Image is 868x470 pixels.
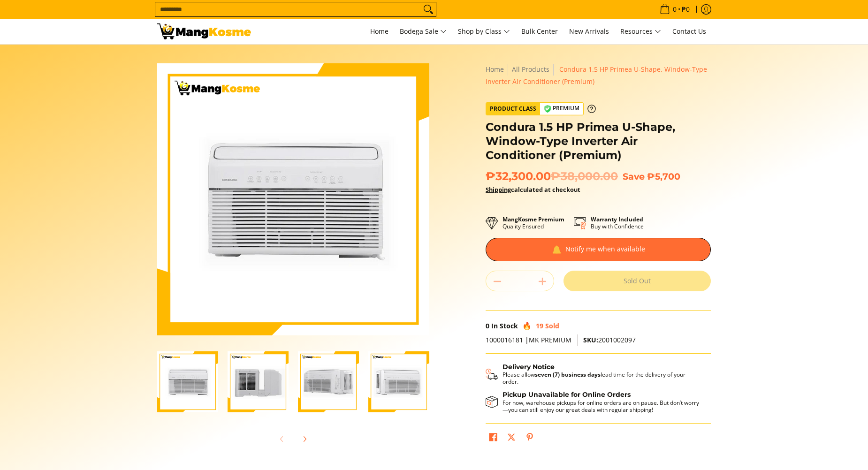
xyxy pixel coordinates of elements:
button: Shipping & Delivery [486,363,701,386]
span: 19 [536,321,543,330]
a: All Products [512,65,549,74]
span: Product Class [486,103,540,115]
span: Sold [545,321,559,330]
span: 2001002097 [583,335,636,344]
span: 1000016181 |MK PREMIUM [486,335,571,344]
span: ₱32,300.00 [486,169,618,183]
img: Condura 1.5 HP Primea U-Shape, Window-Type Inverter Air Conditioner (Premium)-3 [298,351,359,412]
span: In Stock [491,321,518,330]
a: Product Class Premium [486,102,596,115]
span: Bulk Center [521,27,558,36]
nav: Main Menu [260,19,711,44]
span: Resources [620,26,661,38]
span: Condura 1.5 HP Primea U-Shape, Window-Type Inverter Air Conditioner (Premium) [486,65,707,86]
p: For now, warehouse pickups for online orders are on pause. But don’t worry—you can still enjoy ou... [503,399,701,413]
strong: calculated at checkout [486,185,580,194]
nav: Breadcrumbs [486,63,711,88]
a: Shop by Class [453,19,515,44]
p: Quality Ensured [503,216,564,230]
button: Search [421,2,436,16]
span: Save [623,171,645,182]
a: Home [486,65,504,74]
span: Contact Us [672,27,706,36]
img: Condura 1.5 HP Primea U-Shape, Window-Type Inverter Air Conditioner (Premium)-4 [368,351,429,412]
a: Home [365,19,393,44]
span: 0 [671,6,678,13]
a: New Arrivals [564,19,614,44]
span: New Arrivals [569,27,609,36]
span: SKU: [583,335,598,344]
a: Bulk Center [517,19,563,44]
span: ₱5,700 [647,171,680,182]
strong: Pickup Unavailable for Online Orders [503,390,631,399]
a: Post on X [505,431,518,447]
a: Resources [616,19,666,44]
span: ₱0 [680,6,691,13]
span: Premium [540,103,583,114]
img: premium-badge-icon.webp [544,105,551,113]
strong: seven (7) business days [535,371,601,379]
img: Condura 1.5 HP Primea U-Shape, Window-Type Inverter Air Conditioner (Premium)-1 [157,351,218,412]
span: Shop by Class [458,26,510,38]
button: Next [294,429,315,449]
span: • [657,4,693,15]
p: Please allow lead time for the delivery of your order. [503,371,701,385]
img: condura-primea-u-shape-window-type-aircon-back-view-mang-kosme [228,351,289,412]
span: Bodega Sale [400,26,447,38]
a: Bodega Sale [395,19,451,44]
span: Home [370,27,388,36]
h1: Condura 1.5 HP Primea U-Shape, Window-Type Inverter Air Conditioner (Premium) [486,120,711,162]
p: Buy with Confidence [591,216,644,230]
img: Condura 1.5HP Primea U-Shape Window-Type Inverter Aircon-Premium l MK | Mang Kosme [157,23,251,39]
a: Contact Us [668,19,711,44]
a: Share on Facebook [487,431,500,447]
img: Condura 1.5 HP Primea U-Shape, Window-Type Inverter Air Conditioner (Premium) [157,63,429,335]
a: Shipping [486,185,511,194]
span: 0 [486,321,489,330]
a: Pin on Pinterest [523,431,536,447]
strong: Warranty Included [591,215,643,223]
strong: MangKosme Premium [503,215,564,223]
del: ₱38,000.00 [551,169,618,183]
strong: Delivery Notice [503,363,555,371]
